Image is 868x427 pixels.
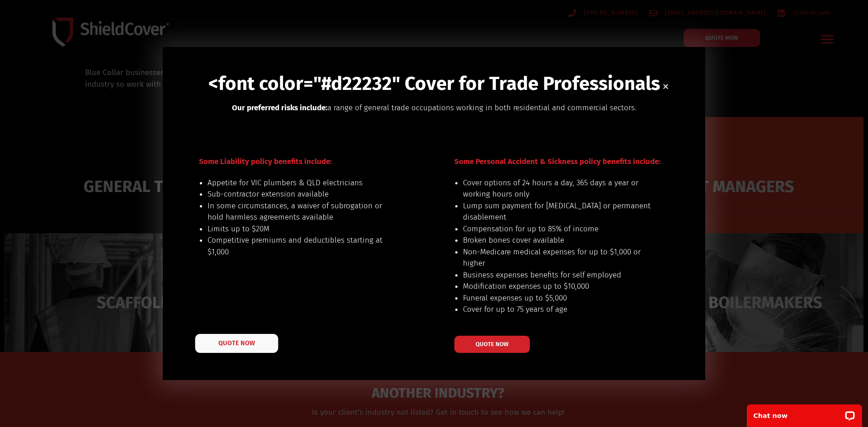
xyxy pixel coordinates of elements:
[463,269,651,281] li: Business expenses benefits for self employed
[208,223,396,235] li: Limits up to $20M
[463,235,651,246] li: Broken bones cover available
[463,177,651,200] li: Cover options of 24 hours a day, 365 days a year or working hours only
[195,334,278,353] a: QUOTE NOW
[454,336,530,353] a: QUOTE NOW
[208,200,396,223] li: In some circumstances, a waiver of subrogation or hold harmless agreements available
[463,304,651,315] li: Cover for up to 75 years of age
[199,157,332,166] span: Some Liability policy benefits include:
[199,102,669,114] p: a range of general trade occupations working in both residential and commercial sectors.
[463,281,651,292] li: Modification expenses up to $10,000
[208,177,396,189] li: Appetite for VIC plumbers & QLD electricians
[208,188,396,200] li: Sub-contractor extension available
[218,340,255,346] span: QUOTE NOW
[454,157,660,166] span: Some Personal Accident & Sickness policy benefits include:
[463,223,651,235] li: Compensation for up to 85% of income
[463,200,651,223] li: Lump sum payment for [MEDICAL_DATA] or permanent disablement
[208,235,396,258] li: Competitive premiums and deductibles starting at $1,000
[741,399,868,427] iframe: LiveChat chat widget
[463,246,651,269] li: Non-Medicare medical expenses for up to $1,000 or higher
[199,74,669,93] h2: <font color="#d22232" Cover for Trade Professionals
[232,103,327,113] span: Our preferred risks include:
[476,341,509,347] span: QUOTE NOW
[463,292,651,304] li: Funeral expenses up to $5,000
[662,83,669,90] a: Close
